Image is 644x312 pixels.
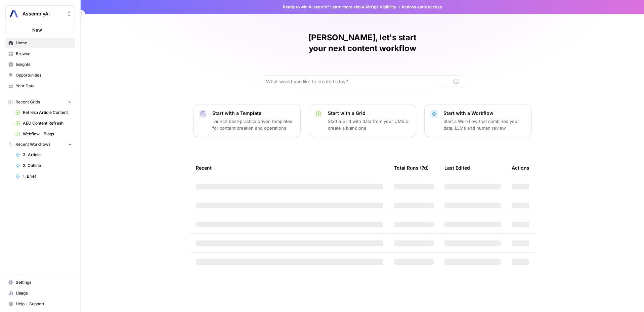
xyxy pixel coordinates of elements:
[5,25,75,35] button: New
[12,129,75,139] a: Webflow - Blogs
[16,290,72,296] span: Usage
[16,279,72,285] span: Settings
[394,159,429,177] div: Total Runs (7d)
[12,160,75,171] a: 2. Outline
[262,32,463,54] h1: [PERSON_NAME], let's start your next content workflow
[330,4,352,9] a: Learn more
[309,104,416,137] button: Start with a GridStart a Grid with data from your CMS or create a blank one
[212,118,295,131] p: Launch best-practice driven templates for content creation and operations
[5,59,75,70] a: Insights
[5,70,75,81] a: Opportunities
[23,163,72,169] span: 2. Outline
[23,152,72,158] span: 3. Article
[16,301,72,307] span: Help + Support
[196,159,383,177] div: Recent
[424,104,532,137] button: Start with a WorkflowStart a Workflow that combines your data, LLMs and human review
[444,159,470,177] div: Last Edited
[15,141,50,147] span: Recent Workflows
[32,27,42,33] span: New
[12,149,75,160] a: 3. Article
[401,4,442,10] span: Actions early access
[12,171,75,182] a: 1. Brief
[5,81,75,91] a: Your Data
[16,51,72,57] span: Browse
[5,38,75,48] a: Home
[5,288,75,299] a: Usage
[5,48,75,59] a: Browse
[5,277,75,288] a: Settings
[443,118,526,131] p: Start a Workflow that combines your data, LLMs and human review
[266,78,451,85] input: What would you like to create today?
[5,97,75,107] button: Recent Grids
[16,61,72,68] span: Insights
[8,8,20,20] img: AssemblyAI Logo
[16,40,72,46] span: Home
[23,173,72,179] span: 1. Brief
[443,110,526,117] p: Start with a Workflow
[23,131,72,137] span: Webflow - Blogs
[283,4,396,10] span: Ready to win AI search? about AirOps Visibility
[23,10,63,17] span: AssemblyAI
[212,110,295,117] p: Start with a Template
[328,118,411,131] p: Start a Grid with data from your CMS or create a blank one
[328,110,411,117] p: Start with a Grid
[5,139,75,149] button: Recent Workflows
[12,118,75,129] a: AEO Content Refresh
[16,72,72,78] span: Opportunities
[193,104,301,137] button: Start with a TemplateLaunch best-practice driven templates for content creation and operations
[16,83,72,89] span: Your Data
[512,159,529,177] div: Actions
[5,5,75,22] button: Workspace: AssemblyAI
[23,109,72,116] span: Refresh Article Content
[5,299,75,309] button: Help + Support
[23,120,72,126] span: AEO Content Refresh
[15,99,40,105] span: Recent Grids
[12,107,75,118] a: Refresh Article Content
